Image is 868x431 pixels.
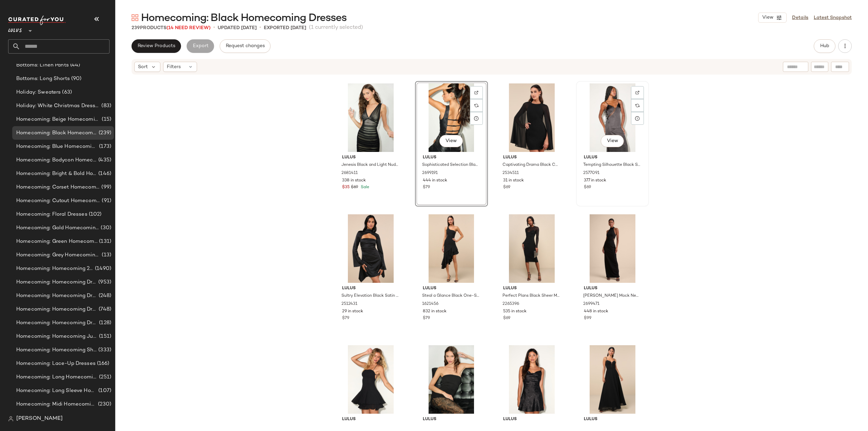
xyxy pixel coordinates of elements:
[423,315,430,321] span: $79
[439,135,462,147] button: View
[820,43,829,49] span: Hub
[69,61,80,69] span: (44)
[87,211,102,218] span: (102)
[8,416,14,422] img: svg%3e
[97,387,111,395] span: (107)
[100,183,111,191] span: (99)
[337,345,405,414] img: 2483451_2_02_front_Retakes_2025-07-28.jpg
[132,24,211,32] div: Products
[578,83,647,152] img: 2577091_2_01_hero_Retakes_2025-08-14.jpg
[337,83,405,152] img: 2681411_01_hero.jpg
[502,162,560,168] span: Captivating Drama Black Cape Sleeve Mini Dress
[16,319,98,327] span: Homecoming: Homecoming Dresses Under $50
[70,75,82,83] span: (90)
[16,387,97,395] span: Homecoming: Long Sleeve Homecoming Dresses
[166,25,211,31] span: (14 Need Review)
[341,301,357,307] span: 2512431
[474,103,478,107] img: svg%3e
[341,170,358,176] span: 2681411
[16,75,70,83] span: Bottoms: Long Shorts
[584,155,641,161] span: Lulus
[423,416,480,423] span: Lulus
[98,373,111,381] span: (251)
[423,286,480,292] span: Lulus
[792,14,808,21] a: Details
[635,91,639,95] img: svg%3e
[16,373,98,381] span: Homecoming: Long Homecoming Dresses
[97,278,111,286] span: (953)
[309,24,363,32] span: (1 currently selected)
[16,61,69,69] span: Bottoms: Linen Pants
[259,24,261,32] span: •
[16,143,98,151] span: Homecoming: Blue Homecoming Dresses
[342,184,350,191] span: $35
[417,83,486,152] img: 2699191_01_hero_2025-06-10.jpg
[16,89,61,96] span: Holiday: Sweaters
[16,292,97,300] span: Homecoming: Homecoming Dresses on Sale
[97,292,111,300] span: (248)
[423,309,447,315] span: 832 in stock
[8,23,22,35] span: Lulus
[503,416,560,423] span: Lulus
[8,16,66,25] img: cfy_white_logo.C9jOOHJF.svg
[814,39,835,53] button: Hub
[100,116,111,123] span: (15)
[342,315,349,321] span: $79
[584,286,641,292] span: Lulus
[503,309,527,315] span: 535 in stock
[16,102,100,110] span: Holiday: White Christmas Dresses
[264,24,306,32] p: Exported [DATE]
[97,129,111,137] span: (239)
[342,309,363,315] span: 29 in stock
[600,135,624,147] button: View
[218,24,257,32] p: updated [DATE]
[578,214,647,283] img: 2699471_02_front_2025-07-29.jpg
[502,293,560,299] span: Perfect Plans Black Sheer Mesh Long Sleeve Bodycon Midi Dress
[762,15,773,20] span: View
[583,170,599,176] span: 2577091
[138,63,148,71] span: Sort
[141,12,347,25] span: Homecoming: Black Homecoming Dresses
[503,286,560,292] span: Lulus
[100,197,111,205] span: (91)
[16,183,100,191] span: Homecoming: Corset Homecoming Dresses
[498,214,566,283] img: 10986221_2265396.jpg
[342,416,399,423] span: Lulus
[100,251,111,259] span: (13)
[16,238,98,246] span: Homecoming: Green Homecoming Dresses
[16,333,98,340] span: Homecoming: Homecoming Jumpsuits
[503,178,524,184] span: 31 in stock
[342,155,399,161] span: Lulus
[503,315,510,321] span: $69
[584,309,608,315] span: 448 in stock
[16,224,99,232] span: Homecoming: Gold Homecoming Dresses
[16,265,94,273] span: Homecoming: Homecoming 2025
[422,293,479,299] span: Steal a Glance Black One-Shoulder Asymmetrical Midi Dress
[132,25,140,31] span: 239
[606,138,618,144] span: View
[137,43,175,49] span: Review Products
[132,39,181,53] button: Review Products
[445,138,457,144] span: View
[167,63,181,71] span: Filters
[16,400,97,408] span: Homecoming: Midi Homecoming Dresses
[16,346,97,354] span: Homecoming: Homecoming Shoes
[503,184,510,191] span: $69
[16,278,97,286] span: Homecoming: Homecoming Dresses LP
[583,301,599,307] span: 2699471
[100,102,111,110] span: (83)
[16,251,100,259] span: Homecoming: Grey Homecoming Dresses
[583,162,640,168] span: Tempting Silhouette Black Satin Lace-Up Midi Dress
[422,170,438,176] span: 2699191
[417,345,486,414] img: 2672751_01_hero.jpg
[213,24,215,32] span: •
[132,14,138,21] img: svg%3e
[422,162,479,168] span: Sophisticated Selection Black Sleeveless Backless Mini Dress
[16,170,97,178] span: Homecoming: Bright & Bold Homecoming Dresses
[417,214,486,283] img: 12687041_1621456.jpg
[583,293,640,299] span: [PERSON_NAME] Mock Neck Lace Cutout Maxi Dress
[584,178,606,184] span: 377 in stock
[758,13,787,23] button: View
[584,184,591,191] span: $69
[359,185,369,190] span: Sale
